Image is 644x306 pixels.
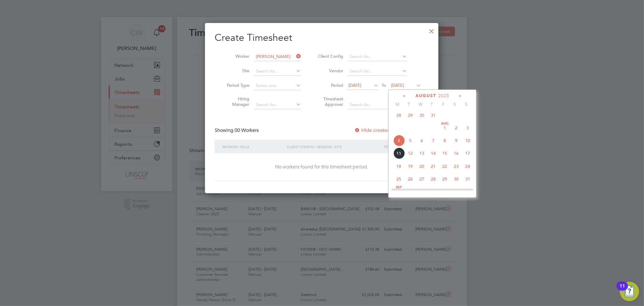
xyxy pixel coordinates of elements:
span: 31 [462,173,473,185]
label: Timesheet Approver [316,96,343,107]
span: 15 [439,148,450,159]
input: Search for... [254,67,301,76]
span: 2 [450,122,462,134]
input: Search for... [348,67,407,76]
span: 14 [428,148,439,159]
h2: Create Timesheet [215,31,429,44]
div: Worker / Role [221,140,285,154]
span: S [449,102,460,107]
span: To [380,81,388,89]
span: 1 [393,186,405,197]
span: 23 [450,161,462,172]
span: 8 [439,135,450,146]
span: T [403,102,415,107]
div: Showing [215,127,260,134]
span: 11 [393,148,405,159]
span: M [392,102,403,107]
span: [DATE] [391,83,404,88]
span: 5 [405,135,416,146]
span: Sep [393,186,405,189]
label: Period Type [222,83,249,88]
span: S [460,102,472,107]
span: 27 [416,173,428,185]
span: 12 [405,148,416,159]
span: 30 [450,173,462,185]
span: 17 [462,148,473,159]
span: T [426,102,437,107]
span: 24 [462,161,473,172]
span: 4 [428,186,439,197]
input: Search for... [348,101,407,109]
span: 31 [428,109,439,121]
span: 4 [393,135,405,146]
span: 18 [393,161,405,172]
span: 3 [462,122,473,134]
div: Period [382,140,423,154]
span: 19 [405,161,416,172]
span: 5 [439,186,450,197]
div: 11 [620,286,625,294]
span: 29 [405,109,416,121]
input: Search for... [254,53,301,61]
button: Open Resource Center, 11 new notifications [620,282,639,301]
span: 9 [450,135,462,146]
input: Search for... [348,53,407,61]
span: 21 [428,161,439,172]
span: 2025 [438,93,449,98]
span: [DATE] [348,83,361,88]
span: F [437,102,449,107]
span: 22 [439,161,450,172]
span: W [415,102,426,107]
span: 30 [416,109,428,121]
label: Period [316,83,343,88]
span: 1 [439,122,450,134]
span: 10 [462,135,473,146]
span: August [415,93,436,98]
label: Hide created timesheets [354,127,415,133]
span: 00 Workers [235,127,259,133]
span: 6 [416,135,428,146]
span: 20 [416,161,428,172]
span: 28 [428,173,439,185]
label: Worker [222,54,249,59]
input: Search for... [254,101,301,109]
span: 3 [416,186,428,197]
div: Client Config / Vendor / Site [285,140,382,154]
span: 16 [450,148,462,159]
label: Site [222,68,249,73]
input: Select one [254,82,301,90]
span: Aug [439,122,450,125]
span: 29 [439,173,450,185]
label: Hiring Manager [222,96,249,107]
span: 7 [462,186,473,197]
span: 7 [428,135,439,146]
label: Vendor [316,68,343,73]
span: 6 [450,186,462,197]
span: 2 [405,186,416,197]
span: 25 [393,173,405,185]
label: Client Config [316,54,343,59]
div: No workers found for this timesheet period. [221,164,423,170]
span: 26 [405,173,416,185]
span: 13 [416,148,428,159]
span: 28 [393,109,405,121]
